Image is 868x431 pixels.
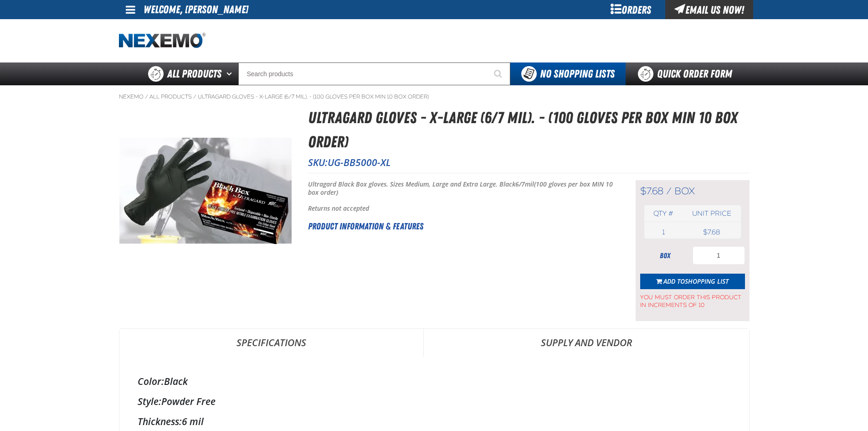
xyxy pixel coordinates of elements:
[644,205,683,222] th: Qty #
[308,204,369,213] b: Returns not accepted
[666,185,672,197] span: /
[640,251,690,261] div: box
[167,66,221,82] span: All Products
[640,274,745,289] button: Add toShopping List
[138,375,731,388] div: Black
[488,62,510,85] button: Start Searching
[424,329,749,356] a: Supply and Vendor
[683,226,740,239] td: $7.68
[510,62,626,85] button: You do not have available Shopping Lists. Open to Create a New List
[138,395,731,408] div: Powder Free
[119,93,750,100] nav: Breadcrumbs
[308,219,613,233] h2: Product Information & Features
[119,93,144,100] a: Nexemo
[683,205,740,222] th: Unit price
[119,33,205,49] a: Home
[693,246,745,265] input: Product Quantity
[308,106,750,154] h1: Ultragard gloves - X-Large (6/7 mil). - (100 gloves per box MIN 10 box order)
[685,277,729,286] span: Shopping List
[308,156,750,169] p: SKU:
[674,185,695,197] span: box
[238,62,510,85] input: Search
[119,138,292,244] img: Ultragard gloves - X-Large (6/7 mil). - (100 gloves per box MIN 10 box order)
[626,62,749,85] a: Quick Order Form
[640,289,745,309] span: You must order this product in increments of 10
[328,156,390,169] span: UG-BB5000-XL
[198,93,429,100] a: Ultragard gloves - X-Large (6/7 mil). - (100 gloves per box MIN 10 box order)
[138,375,164,388] label: Color:
[308,180,613,197] p: Ultragard Black Box gloves. Sizes Medium, Large and Extra Large. Black (100 gloves per box MIN 10...
[193,93,196,100] span: /
[138,415,182,428] label: Thickness:
[119,329,423,356] a: Specifications
[119,33,205,49] img: Nexemo logo
[663,277,729,286] span: Add to
[640,185,663,197] span: $7.68
[145,93,148,100] span: /
[515,180,534,188] strong: 6/7mil
[540,68,615,80] span: No Shopping Lists
[138,415,731,428] div: 6 mil
[223,62,238,85] button: Open All Products pages
[149,93,192,100] a: All Products
[138,395,161,408] label: Style:
[662,228,665,236] span: 1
